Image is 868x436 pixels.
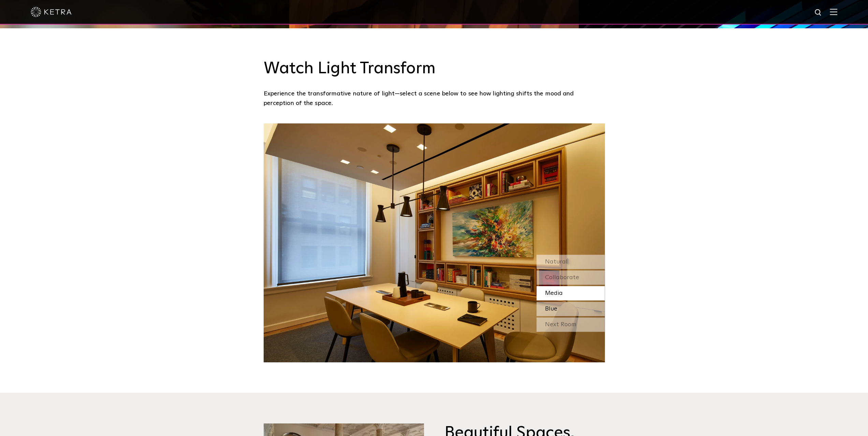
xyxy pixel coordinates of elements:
[536,317,605,332] div: Next Room
[545,290,563,296] span: Media
[830,9,837,15] img: Hamburger%20Nav.svg
[31,7,72,17] img: ketra-logo-2019-white
[545,259,568,265] span: Natural
[545,306,557,312] span: Blue
[545,274,579,281] span: Collaborate
[264,59,605,79] h3: Watch Light Transform
[814,9,823,17] img: search icon
[264,123,605,362] img: SS-Desktop-CEC-03
[264,89,601,108] p: Experience the transformative nature of light—select a scene below to see how lighting shifts the...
